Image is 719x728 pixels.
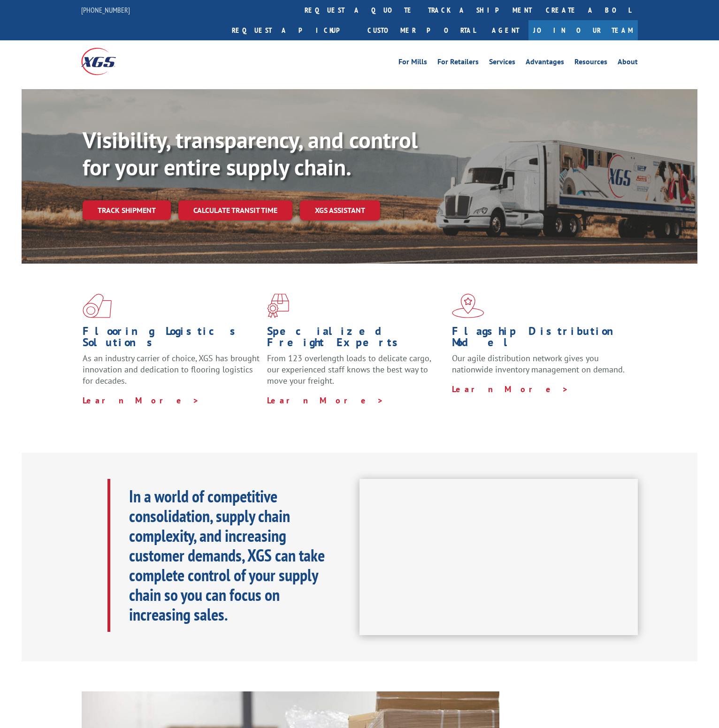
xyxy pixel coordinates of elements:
[452,384,569,394] a: Learn More >
[398,58,427,68] a: For Mills
[300,200,380,220] a: XGS ASSISTANT
[83,353,260,386] span: As an industry carrier of choice, XGS has brought innovation and dedication to flooring logistics...
[83,326,260,353] h1: Flooring Logistics Solutions
[178,200,292,220] a: Calculate transit time
[83,125,418,182] b: Visibility, transparency, and control for your entire supply chain.
[618,58,638,68] a: About
[452,326,629,353] h1: Flagship Distribution Model
[267,353,444,394] p: From 123 overlength loads to delicate cargo, our experienced staff knows the best way to move you...
[83,200,171,220] a: Track shipment
[267,294,289,318] img: xgs-icon-focused-on-flooring-red
[225,20,360,40] a: Request a pickup
[359,479,638,636] iframe: XGS Logistics Solutions
[482,20,528,40] a: Agent
[81,5,130,15] a: [PHONE_NUMBER]
[83,294,112,318] img: xgs-icon-total-supply-chain-intelligence-red
[452,353,625,375] span: Our agile distribution network gives you nationwide inventory management on demand.
[267,395,384,406] a: Learn More >
[360,20,482,40] a: Customer Portal
[574,58,607,68] a: Resources
[526,58,564,68] a: Advantages
[129,485,325,625] b: In a world of competitive consolidation, supply chain complexity, and increasing customer demands...
[489,58,515,68] a: Services
[452,294,484,318] img: xgs-icon-flagship-distribution-model-red
[83,395,199,406] a: Learn More >
[437,58,479,68] a: For Retailers
[528,20,638,40] a: Join Our Team
[267,326,444,353] h1: Specialized Freight Experts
